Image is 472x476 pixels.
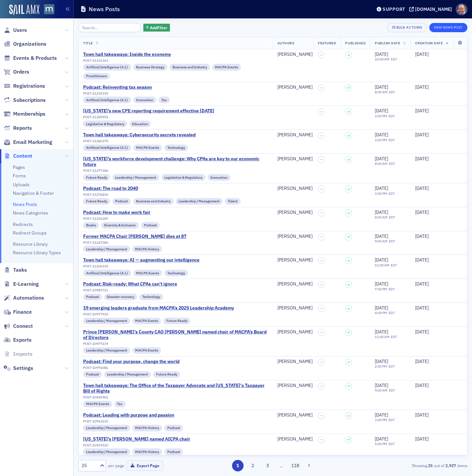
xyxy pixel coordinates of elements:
span: Creation Date [415,41,443,45]
span: Events & Products [13,55,57,62]
a: Podcast: Risk-ready: What CPAs can’t ignore [83,281,177,287]
a: [PERSON_NAME] [277,52,313,57]
span: [DATE] [375,329,388,335]
span: [DATE] [415,233,429,239]
span: [DATE] [415,382,429,388]
div: Leadership / Management [83,448,130,455]
a: [PERSON_NAME] [277,412,313,418]
span: EDT [389,334,397,339]
span: [DATE] [415,156,429,162]
a: Orders [4,68,29,76]
span: Automations [13,294,44,302]
div: MACPA Events [133,270,162,276]
span: [DATE] [375,281,388,287]
span: [DATE] [375,84,388,90]
a: [US_STATE]’s [PERSON_NAME] named AICPA chair [83,436,190,442]
span: E-Learning [13,281,39,288]
a: Redirects [13,221,33,227]
div: Disaster recovery [104,294,137,300]
span: Settings [13,365,33,372]
a: [PERSON_NAME] [277,84,313,90]
span: EDT [387,418,395,422]
a: Forms [13,173,26,179]
div: POST-21292355 [83,91,170,96]
span: [DATE] [415,185,429,191]
a: Reports [4,125,32,132]
a: Resource Library Types [13,250,61,256]
span: [DATE] [375,257,388,263]
time: 5:00 PM [375,442,387,446]
div: [PERSON_NAME] [277,257,313,263]
div: MACPA Events [83,401,112,407]
div: POST-21276830 [83,193,241,197]
time: 8:00 AM [375,90,388,94]
span: EDT [387,442,395,446]
div: Artificial Intelligence (A.I.) [83,64,131,70]
a: [PERSON_NAME] [277,359,313,365]
a: Tasks [4,266,27,274]
span: Registrations [13,82,45,90]
div: Leadership / Management [83,347,130,354]
time: 3:00 PM [375,418,387,422]
div: POST-20977535 [83,312,234,316]
img: SailAMX [9,5,39,15]
span: EDT [388,239,395,243]
div: Future Ready [153,371,180,378]
span: – [320,235,322,239]
span: – [320,438,322,442]
span: Content [13,152,32,160]
time: 4:00 PM [375,310,387,315]
time: 11:00 AM [375,334,389,339]
span: … [277,463,286,468]
span: EDT [387,364,395,369]
a: [PERSON_NAME] [277,234,313,239]
span: Published [345,41,366,45]
a: [PERSON_NAME] [277,281,313,287]
div: Town hall takeaways: The Office of the Taxpayer Advocate and [US_STATE]'s Taxpayer Bill of Rights [83,383,268,394]
span: – [320,134,322,138]
a: Finance [4,308,32,316]
a: Uploads [13,182,30,188]
a: Prince [PERSON_NAME]’s County CAO [PERSON_NAME] named chair of MACPA’s Board of Directors [83,329,268,341]
span: [DATE] [415,281,429,287]
span: Finance [13,308,32,316]
div: Business and Industry [133,198,174,205]
div: Podcast [112,198,131,205]
span: Reports [13,125,32,132]
a: Navigation & Footer [13,190,54,196]
button: New News Post [429,23,467,32]
div: POST-20943230 [83,419,183,423]
div: POST-21256387 [83,216,160,221]
span: [DATE] [375,412,388,418]
div: POST-21301363 [83,58,268,63]
div: Leadership / Management [83,318,130,324]
div: Podcast [83,371,102,378]
div: MACPA History [132,246,162,252]
a: Podcast: The road to 2040 [83,186,241,192]
div: POST-20981721 [83,288,177,292]
span: [DATE] [415,108,429,114]
strong: 2,927 [444,463,457,468]
span: – [320,187,322,191]
div: Business Strategy [133,64,168,70]
span: [DATE] [375,209,388,215]
span: – [320,110,322,114]
span: EDT [387,114,395,118]
div: Education [130,121,151,127]
div: Podcast [164,448,183,455]
a: View Homepage [39,4,54,15]
div: [PERSON_NAME] [277,329,313,335]
a: Events & Products [4,55,57,62]
span: EDT [388,388,395,393]
span: [DATE] [415,305,429,311]
div: Artificial Intelligence (A.I.) [83,97,131,103]
span: [DATE] [375,436,388,442]
span: – [320,211,322,215]
div: Practitioners [83,73,110,79]
a: [PERSON_NAME] [277,305,313,311]
button: 2 [247,460,258,471]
